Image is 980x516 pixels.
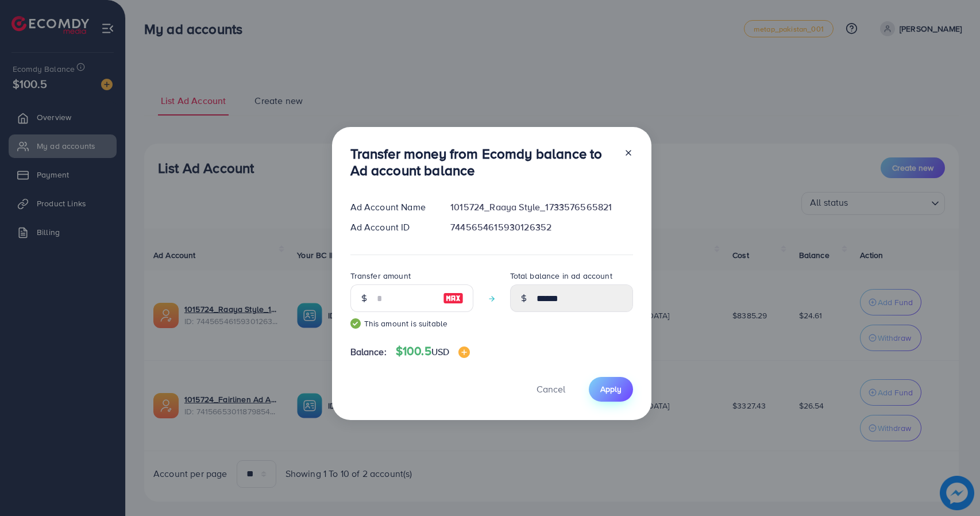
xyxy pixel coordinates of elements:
[458,346,470,358] img: image
[600,383,622,395] span: Apply
[396,344,470,359] h4: $100.5
[441,221,642,234] div: 7445654615930126352
[350,270,411,282] label: Transfer amount
[341,201,442,214] div: Ad Account Name
[350,318,473,329] small: This amount is suitable
[522,377,580,402] button: Cancel
[510,270,612,282] label: Total balance in ad account
[589,377,633,402] button: Apply
[341,221,442,234] div: Ad Account ID
[441,201,642,214] div: 1015724_Raaya Style_1733576565821
[443,291,464,305] img: image
[350,145,615,179] h3: Transfer money from Ecomdy balance to Ad account balance
[350,318,361,329] img: guide
[350,345,387,359] span: Balance:
[431,345,449,358] span: USD
[537,383,565,395] span: Cancel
